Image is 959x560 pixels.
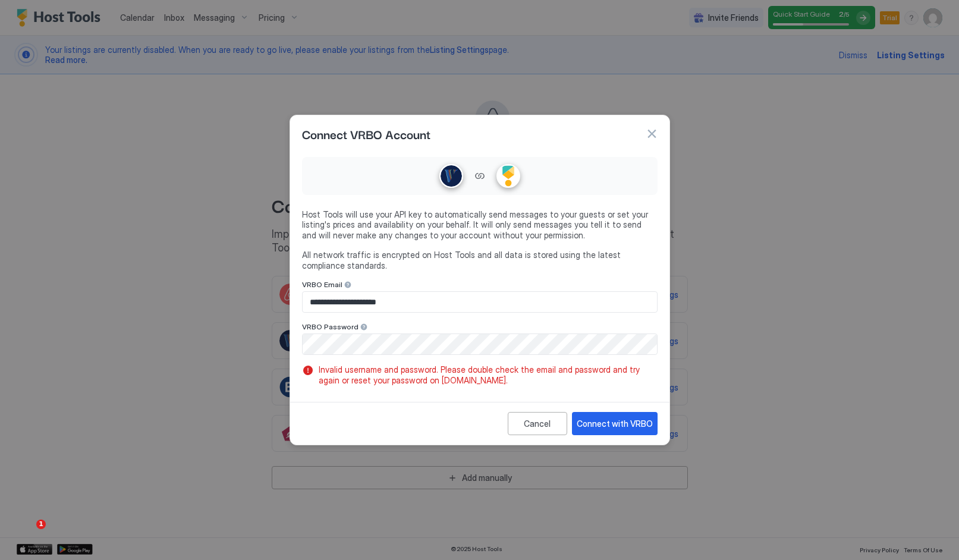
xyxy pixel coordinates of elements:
input: Input Field [303,334,657,354]
span: Host Tools will use your API key to automatically send messages to your guests or set your listin... [302,209,658,241]
span: 1 [36,520,46,529]
span: VRBO Password [302,322,359,331]
span: VRBO Email [302,280,342,289]
span: Connect VRBO Account [302,125,430,143]
span: Invalid username and password. Please double check the email and password and try again or reset ... [319,364,653,385]
div: Connect with VRBO [577,417,653,430]
button: Cancel [508,412,567,435]
button: Connect with VRBO [572,412,658,435]
input: Input Field [303,292,657,312]
span: All network traffic is encrypted on Host Tools and all data is stored using the latest compliance... [302,250,658,270]
div: Cancel [524,417,551,430]
iframe: Intercom live chat [12,520,40,548]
